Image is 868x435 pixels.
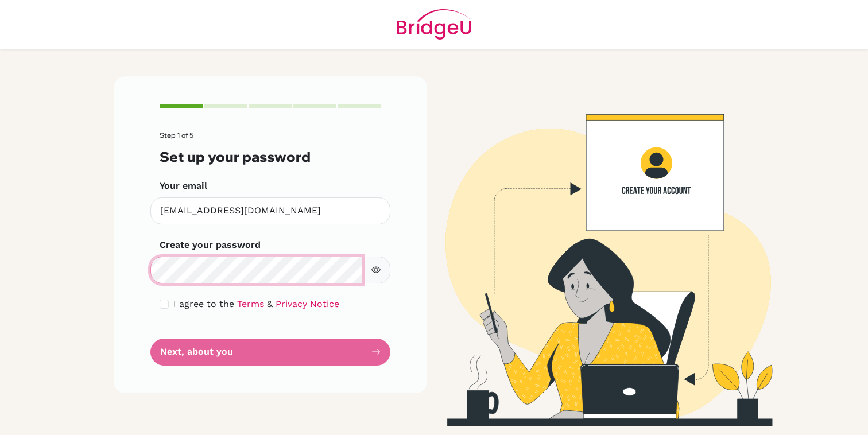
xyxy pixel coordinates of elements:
[160,131,193,139] span: Step 1 of 5
[237,298,264,309] a: Terms
[267,298,273,309] span: &
[276,298,339,309] a: Privacy Notice
[160,238,261,252] label: Create your password
[160,179,207,193] label: Your email
[160,149,381,165] h3: Set up your password
[173,298,234,309] span: I agree to the
[150,197,390,224] input: Insert your email*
